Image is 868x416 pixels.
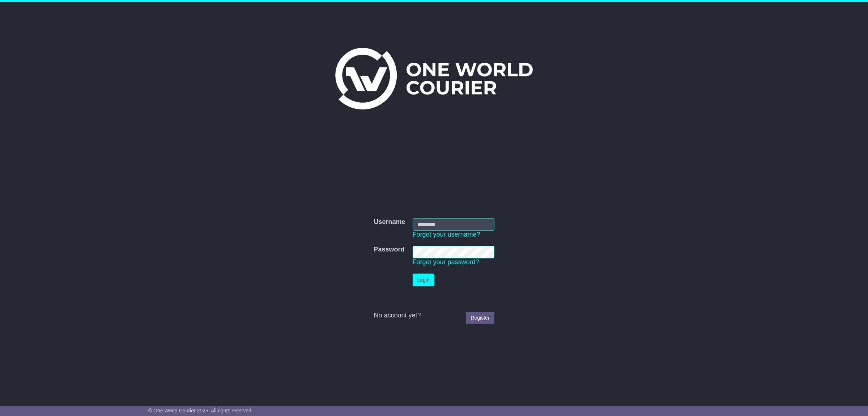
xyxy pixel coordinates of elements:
[148,408,253,413] span: © One World Courier 2025. All rights reserved.
[413,231,480,238] a: Forgot your username?
[374,312,494,320] div: No account yet?
[413,274,434,286] button: Login
[466,312,494,324] a: Register
[413,258,479,266] a: Forgot your password?
[335,48,533,109] img: One World
[374,246,404,254] label: Password
[374,218,405,226] label: Username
